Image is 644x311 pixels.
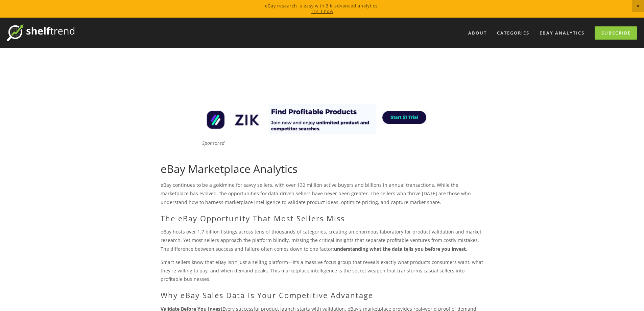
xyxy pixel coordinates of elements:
h1: eBay Marketplace Analytics [161,162,484,175]
h2: Why eBay Sales Data Is Your Competitive Advantage [161,291,484,299]
p: eBay continues to be a goldmine for savvy sellers, with over 132 million active buyers and billio... [161,181,484,206]
a: eBay Analytics [535,27,589,39]
p: Smart sellers know that eBay isn't just a selling platform—it's a massive focus group that reveal... [161,258,484,284]
strong: understanding what the data tells you before you invest [334,246,466,252]
p: eBay hosts over 1.7 billion listings across tens of thousands of categories, creating an enormous... [161,227,484,253]
a: Try it now [311,8,333,14]
em: Sponsored [202,140,224,146]
h2: The eBay Opportunity That Most Sellers Miss [161,214,484,223]
img: ShelfTrend [7,24,74,41]
div: Categories [493,27,534,39]
a: About [464,27,491,39]
a: Subscribe [595,26,637,40]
